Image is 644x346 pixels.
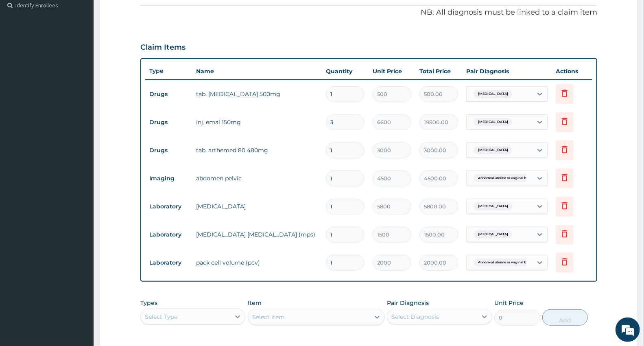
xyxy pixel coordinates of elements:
[192,226,322,243] td: [MEDICAL_DATA] [MEDICAL_DATA] (mps)
[192,86,322,102] td: tab. [MEDICAL_DATA] 500mg
[47,103,112,185] span: We're online!
[387,299,429,307] label: Pair Diagnosis
[192,198,322,215] td: [MEDICAL_DATA]
[145,255,192,270] td: Laboratory
[145,313,177,321] div: Select Type
[248,299,262,307] label: Item
[474,174,533,182] span: Abnormal uterine or vaginal bl...
[192,170,322,186] td: abdomen pelvic
[192,142,322,158] td: tab. arthemed 80 480mg
[140,300,157,307] label: Types
[15,41,33,61] img: d_794563401_company_1708531726252_794563401
[474,146,512,154] span: [MEDICAL_DATA]
[192,254,322,271] td: pack cell volume (pcv)
[145,87,192,102] td: Drugs
[42,46,137,56] div: Chat with us now
[145,115,192,130] td: Drugs
[391,313,439,321] div: Select Diagnosis
[140,43,186,52] h3: Claim Items
[145,199,192,214] td: Laboratory
[192,114,322,130] td: inj. emal 150mg
[474,202,512,210] span: [MEDICAL_DATA]
[462,63,552,79] th: Pair Diagnosis
[369,63,415,79] th: Unit Price
[145,171,192,186] td: Imaging
[192,63,322,79] th: Name
[140,7,597,18] p: NB: All diagnosis must be linked to a claim item
[542,309,588,326] button: Add
[133,4,153,24] div: Minimize live chat window
[474,230,512,239] span: [MEDICAL_DATA]
[474,258,533,267] span: Abnormal uterine or vaginal bl...
[474,118,512,126] span: [MEDICAL_DATA]
[494,299,524,307] label: Unit Price
[145,64,192,79] th: Type
[474,90,512,98] span: [MEDICAL_DATA]
[145,143,192,158] td: Drugs
[4,222,155,251] textarea: Type your message and hit 'Enter'
[415,63,462,79] th: Total Price
[552,63,592,79] th: Actions
[322,63,369,79] th: Quantity
[145,227,192,242] td: Laboratory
